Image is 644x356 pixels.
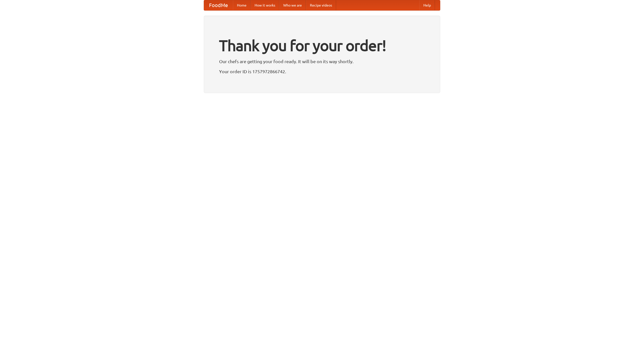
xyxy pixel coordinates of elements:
a: FoodMe [204,0,233,10]
a: How it works [251,0,279,10]
a: Help [419,0,435,10]
a: Who we are [279,0,306,10]
p: Your order ID is 1757972866742. [219,68,425,75]
h1: Thank you for your order! [219,33,425,58]
p: Our chefs are getting your food ready. It will be on its way shortly. [219,58,425,65]
a: Home [233,0,251,10]
a: Recipe videos [306,0,336,10]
